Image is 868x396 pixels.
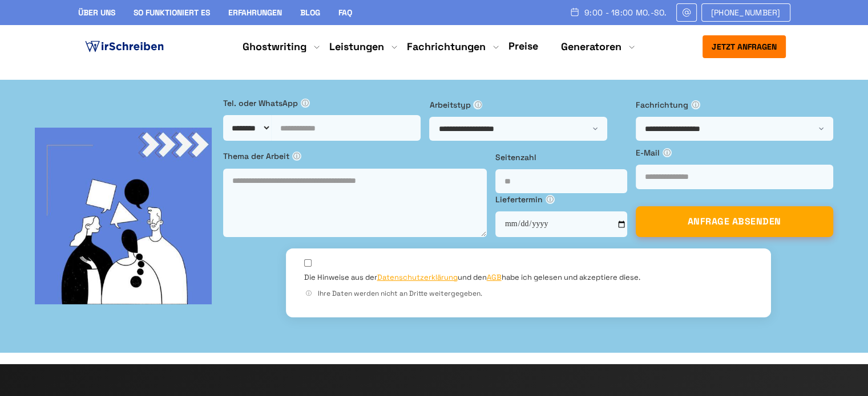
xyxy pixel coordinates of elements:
img: Email [681,8,692,17]
label: Arbeitstyp [429,99,627,111]
button: Jetzt anfragen [703,35,786,58]
label: E-Mail [636,146,833,159]
label: Fachrichtung [636,99,833,111]
a: AGB [487,272,502,282]
a: Preise [508,39,538,52]
a: FAQ [338,7,352,18]
button: ANFRAGE ABSENDEN [636,206,833,237]
span: ⓘ [292,152,301,161]
span: ⓘ [473,100,482,109]
label: Thema der Arbeit [223,150,486,162]
span: 9:00 - 18:00 Mo.-So. [584,8,667,17]
span: ⓘ [663,148,672,157]
span: ⓘ [546,195,555,204]
a: Generatoren [561,40,621,54]
img: bg [35,128,212,304]
div: Ihre Daten werden nicht an Dritte weitergegeben. [304,288,753,299]
a: Über uns [78,7,115,18]
a: Fachrichtungen [407,40,486,54]
a: Erfahrungen [228,7,282,18]
a: Datenschutzerklärung [377,272,458,282]
img: Schedule [570,7,580,17]
span: [PHONE_NUMBER] [711,8,781,17]
a: [PHONE_NUMBER] [701,3,790,22]
a: Leistungen [329,40,384,54]
img: logo ghostwriter-österreich [83,38,166,55]
label: Tel. oder WhatsApp [223,97,421,109]
label: Die Hinweise aus der und den habe ich gelesen und akzeptiere diese. [304,272,640,283]
span: ⓘ [301,99,310,108]
span: ⓘ [304,289,313,298]
a: Blog [300,7,320,18]
a: So funktioniert es [134,7,210,18]
label: Liefertermin [495,193,627,206]
a: Ghostwriting [243,40,306,54]
span: ⓘ [691,100,700,109]
label: Seitenzahl [495,151,627,164]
